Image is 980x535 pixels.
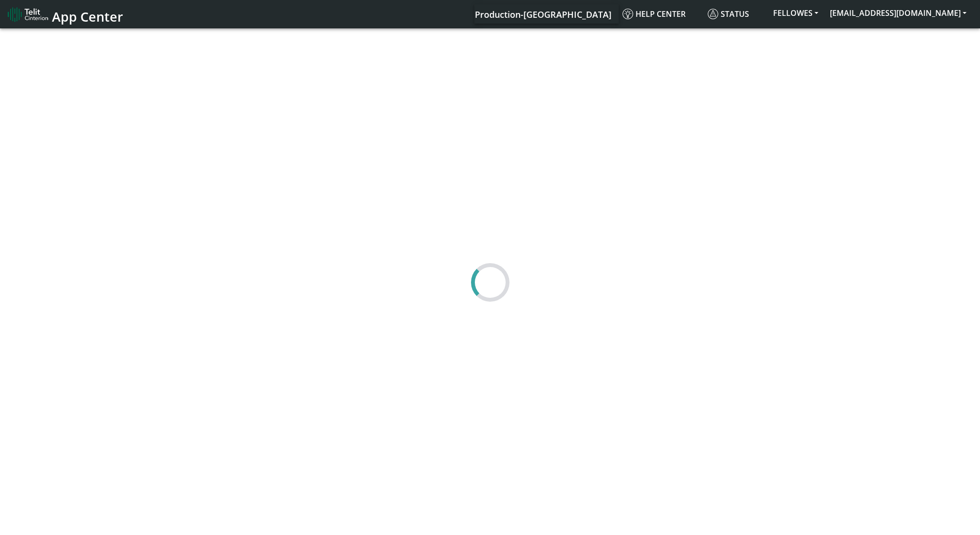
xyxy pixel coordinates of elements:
[824,4,972,22] button: [EMAIL_ADDRESS][DOMAIN_NAME]
[8,4,122,25] a: App Center
[708,9,718,19] img: status.svg
[708,9,749,19] span: Status
[623,9,686,19] span: Help center
[52,8,123,25] span: App Center
[8,7,48,22] img: logo-telit-cinterion-gw-new.png
[474,4,611,24] a: Your current platform instance
[767,4,824,22] button: FELLOWES
[704,4,767,24] a: Status
[475,9,611,20] span: Production-[GEOGRAPHIC_DATA]
[619,4,704,24] a: Help center
[623,9,633,19] img: knowledge.svg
